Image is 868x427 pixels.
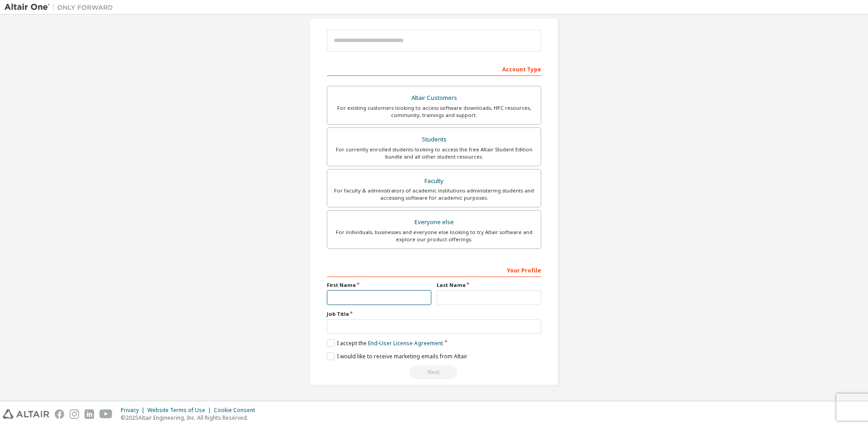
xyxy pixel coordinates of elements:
[437,282,541,289] label: Last Name
[121,407,147,414] div: Privacy
[333,175,535,188] div: Faculty
[85,409,94,419] img: linkedin.svg
[333,146,535,160] div: For currently enrolled students looking to access the free Altair Student Edition bundle and all ...
[327,61,541,76] div: Account Type
[327,352,467,360] label: I would like to receive marketing emails from Altair
[333,216,535,229] div: Everyone else
[327,310,541,318] label: Job Title
[333,104,535,119] div: For existing customers looking to access software downloads, HPC resources, community, trainings ...
[99,409,113,419] img: youtube.svg
[333,187,535,202] div: For faculty & administrators of academic institutions administering students and accessing softwa...
[333,229,535,243] div: For individuals, businesses and everyone else looking to try Altair software and explore our prod...
[368,339,443,347] a: End-User License Agreement
[327,339,443,347] label: I accept the
[5,3,118,12] img: Altair One
[214,407,260,414] div: Cookie Consent
[327,263,541,277] div: Your Profile
[3,409,49,419] img: altair_logo.svg
[333,92,535,104] div: Altair Customers
[147,407,214,414] div: Website Terms of Use
[55,409,64,419] img: facebook.svg
[70,409,79,419] img: instagram.svg
[333,133,535,146] div: Students
[121,414,260,422] p: © 2025 Altair Engineering, Inc. All Rights Reserved.
[327,282,431,289] label: First Name
[327,366,541,379] div: Read and acccept EULA to continue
